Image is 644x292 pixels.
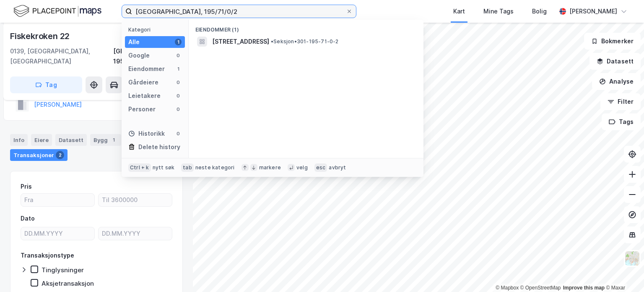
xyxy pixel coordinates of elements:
div: markere [259,164,281,171]
div: Eiendommer (1) [189,20,423,35]
div: Historikk [128,129,165,139]
div: 2 [56,151,64,159]
iframe: Chat Widget [602,252,644,292]
div: Bygg [90,134,121,146]
button: Datasett [589,53,641,70]
div: Transaksjoner [10,149,68,161]
div: avbryt [329,164,346,171]
a: OpenStreetMap [520,285,561,291]
input: Søk på adresse, matrikkel, gårdeiere, leietakere eller personer [132,5,346,18]
div: 1 [175,39,182,45]
div: 0 [175,79,182,86]
div: 0139, [GEOGRAPHIC_DATA], [GEOGRAPHIC_DATA] [10,46,113,66]
div: neste kategori [195,164,235,171]
div: 0 [175,130,182,137]
div: Mine Tags [483,6,514,16]
div: 0 [175,106,182,113]
div: Fiskekroken 22 [10,29,71,43]
div: 1 [175,66,182,72]
div: Kategori [128,26,185,33]
div: Gårdeiere [128,77,158,87]
div: 0 [175,92,182,99]
div: Bolig [532,6,547,16]
img: logo.f888ab2527a4732fd821a326f86c7f29.svg [13,4,101,18]
button: Filter [600,93,641,110]
input: DD.MM.YYYY [21,227,94,240]
div: Info [10,134,28,146]
button: Analyse [592,73,641,90]
a: Mapbox [496,285,519,291]
input: Fra [21,194,94,206]
div: Eiere [31,134,52,146]
div: Pris [21,182,32,192]
span: [STREET_ADDRESS] [212,37,269,47]
div: Tinglysninger [42,266,84,274]
button: Bokmerker [584,33,641,50]
div: Aksjetransaksjon [42,279,94,287]
div: Ctrl + k [128,163,151,172]
div: Kart [453,6,465,16]
a: Improve this map [563,285,605,291]
img: Z [624,250,640,266]
div: velg [296,164,308,171]
div: Alle [128,37,140,47]
div: [PERSON_NAME] [569,6,617,16]
div: [GEOGRAPHIC_DATA], 195/71/0/2 [113,46,183,66]
div: Kontrollprogram for chat [602,252,644,292]
div: Delete history [138,142,180,152]
div: nytt søk [153,164,175,171]
div: Google [128,50,150,61]
div: tab [181,163,194,172]
button: Tags [602,113,641,130]
div: Leietakere [128,91,161,101]
div: Datasett [55,134,87,146]
div: esc [314,163,327,172]
input: Til 3600000 [99,194,172,206]
input: DD.MM.YYYY [99,227,172,240]
div: Eiendommer [128,64,165,74]
div: 1 [109,136,118,144]
div: Transaksjonstype [21,250,74,260]
button: Tag [10,76,82,93]
span: • [271,38,273,45]
span: Seksjon • 301-195-71-0-2 [271,38,339,45]
div: 0 [175,52,182,59]
div: Personer [128,104,156,114]
div: Dato [21,213,35,224]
